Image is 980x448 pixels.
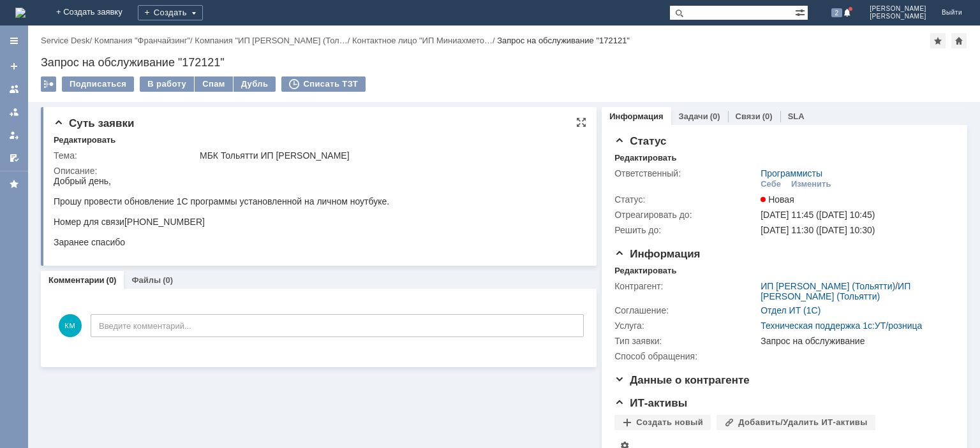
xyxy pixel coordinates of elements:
a: Комментарии [48,275,105,285]
div: Создать [138,5,203,20]
div: Тема: [54,150,197,161]
span: Расширенный поиск [795,6,808,18]
div: Сделать домашней страницей [951,33,967,48]
a: Контактное лицо "ИП Миниахмето… [352,36,493,45]
div: Работа с массовостью [41,76,56,92]
div: (0) [710,112,720,121]
span: [PERSON_NAME] [870,5,926,13]
span: КМ [59,314,82,337]
div: Изменить [791,179,831,189]
a: Мои согласования [4,148,24,168]
div: Контрагент: [614,281,758,291]
div: / [41,36,94,45]
div: Услуга: [614,321,758,331]
div: Редактировать [614,266,676,276]
a: Файлы [131,275,161,285]
span: [PERSON_NAME] [870,13,926,20]
img: logo [15,8,26,18]
div: (0) [163,275,173,285]
div: Соглашение: [614,305,758,315]
a: Техническая поддержка 1с:УТ/розница [761,321,922,331]
span: [PHONE_NUMBER] [71,41,151,51]
span: [DATE] 11:45 ([DATE] 10:45) [761,210,875,220]
div: Запрос на обслуживание "172121" [41,56,967,69]
a: Создать заявку [4,56,24,76]
div: Запрос на обслуживание [761,336,948,346]
a: Заявки в моей ответственности [4,102,24,122]
div: / [195,36,352,45]
a: Задачи [679,112,708,121]
div: (0) [762,112,773,121]
a: Перейти на домашнюю страницу [15,8,26,18]
span: Суть заявки [54,117,134,129]
a: Отдел ИТ (1С) [761,305,820,315]
div: Тип заявки: [614,336,758,346]
a: ИП [PERSON_NAME] (Тольятти) [761,281,895,291]
div: Отреагировать до: [614,210,758,220]
div: Описание: [54,166,581,176]
div: (0) [107,275,117,285]
span: Новая [761,194,794,205]
span: Данные о контрагенте [614,374,750,386]
a: Программисты [761,168,822,178]
div: Ответственный: [614,168,758,178]
a: Заявки на командах [4,79,24,99]
a: Service Desk [41,36,90,45]
a: Связи [736,112,761,121]
div: Статус: [614,194,758,205]
a: Компания "Франчайзинг" [94,36,190,45]
a: Мои заявки [4,125,24,145]
span: 2 [831,8,843,17]
div: Редактировать [54,135,115,145]
a: Информация [609,112,663,121]
div: / [352,36,497,45]
span: [DATE] 11:30 ([DATE] 10:30) [761,225,875,235]
div: / [761,281,948,301]
div: МБК Тольятти ИП [PERSON_NAME] [200,150,579,161]
a: ИП [PERSON_NAME] (Тольятти) [761,281,910,301]
div: Способ обращения: [614,351,758,361]
div: Себе [761,179,781,189]
div: Запрос на обслуживание "172121" [497,36,630,45]
span: Информация [614,248,700,260]
a: Компания "ИП [PERSON_NAME] (Тол… [195,36,347,45]
a: SLA [788,112,805,121]
div: / [94,36,195,45]
div: На всю страницу [576,117,586,127]
div: Редактировать [614,153,676,163]
span: Статус [614,135,666,147]
span: ИТ-активы [614,397,687,409]
div: Добавить в избранное [930,33,946,48]
div: Решить до: [614,225,758,235]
